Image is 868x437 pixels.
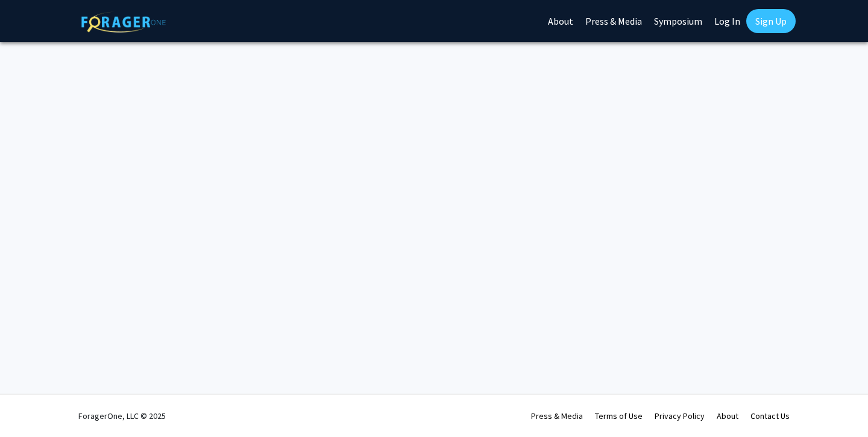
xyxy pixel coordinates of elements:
a: Contact Us [750,410,790,421]
a: Sign Up [746,9,796,33]
a: Privacy Policy [655,410,705,421]
img: ForagerOne Logo [81,11,166,33]
a: Terms of Use [595,410,643,421]
a: About [717,410,738,421]
div: ForagerOne, LLC © 2025 [78,395,166,437]
a: Press & Media [531,410,583,421]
